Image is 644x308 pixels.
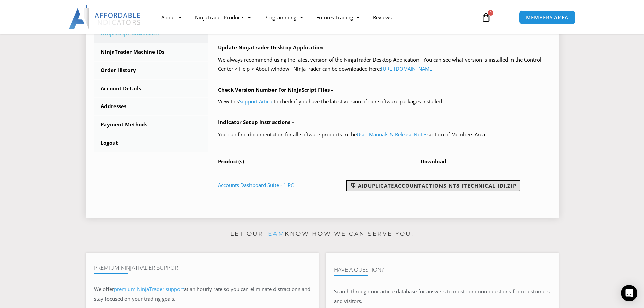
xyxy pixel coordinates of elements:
[154,9,188,25] a: About
[218,44,327,51] b: Update NinjaTrader Desktop Application –
[94,286,310,302] span: at an hourly rate so you can eliminate distractions and stay focused on your trading goals.
[381,65,434,72] a: [URL][DOMAIN_NAME]
[94,80,208,97] a: Account Details
[218,182,294,188] a: Accounts Dashboard Suite - 1 PC
[94,43,208,61] a: NinjaTrader Machine IDs
[239,98,273,105] a: Support Article
[334,287,550,306] p: Search through our article database for answers to most common questions from customers and visit...
[526,15,568,20] span: MEMBERS AREA
[94,264,310,271] h4: Premium NinjaTrader Support
[94,98,208,115] a: Addresses
[94,116,208,134] a: Payment Methods
[114,286,184,292] a: premium NinjaTrader support
[69,5,141,29] img: LogoAI | Affordable Indicators – NinjaTrader
[218,119,294,125] b: Indicator Setup Instructions –
[218,86,334,93] b: Check Version Number For NinjaScript Files –
[366,9,399,25] a: Reviews
[421,158,446,165] span: Download
[86,229,559,239] p: Let our know how we can serve you!
[263,230,285,237] a: team
[188,9,258,25] a: NinjaTrader Products
[154,9,474,25] nav: Menu
[218,130,550,139] p: You can find documentation for all software products in the section of Members Area.
[334,266,550,273] h4: Have A Question?
[94,286,114,292] span: We offer
[218,55,550,74] p: We always recommend using the latest version of the NinjaTrader Desktop Application. You can see ...
[258,9,310,25] a: Programming
[488,10,493,16] span: 0
[357,131,427,138] a: User Manuals & Release Notes
[346,180,520,191] a: AIDuplicateAccountActions_NT8_[TECHNICAL_ID].zip
[218,97,550,106] p: View this to check if you have the latest version of our software packages installed.
[621,285,637,301] div: Open Intercom Messenger
[310,9,366,25] a: Futures Trading
[94,134,208,152] a: Logout
[519,10,575,24] a: MEMBERS AREA
[218,158,244,165] span: Product(s)
[94,62,208,79] a: Order History
[471,7,501,27] a: 0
